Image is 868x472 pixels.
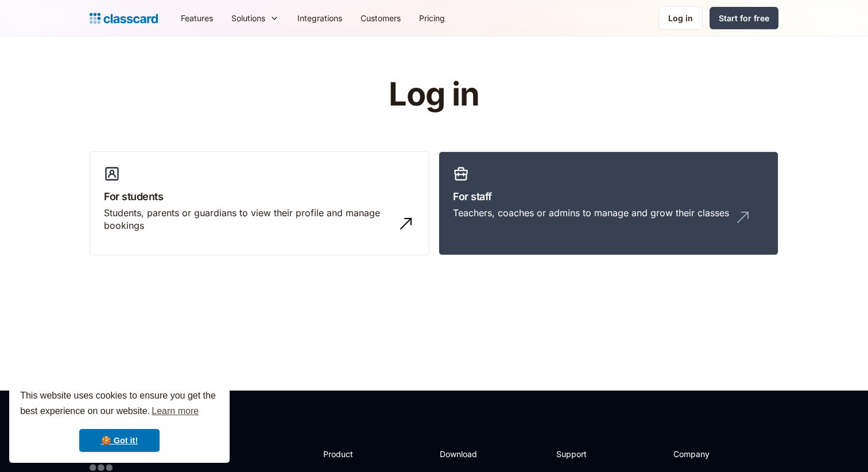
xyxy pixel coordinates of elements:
[453,189,764,204] h3: For staff
[20,389,219,420] span: This website uses cookies to ensure you get the best experience on our website.
[79,429,160,452] a: dismiss cookie message
[222,5,288,31] div: Solutions
[150,403,200,420] a: learn more about cookies
[673,448,750,460] h2: Company
[668,12,693,24] div: Log in
[323,448,385,460] h2: Product
[719,12,769,24] div: Start for free
[439,151,778,256] a: For staffTeachers, coaches or admins to manage and grow their classes
[90,10,158,26] a: home
[453,206,729,219] div: Teachers, coaches or admins to manage and grow their classes
[658,6,703,30] a: Log in
[556,448,603,460] h2: Support
[440,448,487,460] h2: Download
[104,206,392,232] div: Students, parents or guardians to view their profile and manage bookings
[288,5,351,31] a: Integrations
[252,77,617,112] h1: Log in
[231,12,265,24] div: Solutions
[710,7,778,29] a: Start for free
[351,5,410,31] a: Customers
[172,5,222,31] a: Features
[104,189,415,204] h3: For students
[90,151,429,256] a: For studentsStudents, parents or guardians to view their profile and manage bookings
[9,378,230,463] div: cookieconsent
[410,5,454,31] a: Pricing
